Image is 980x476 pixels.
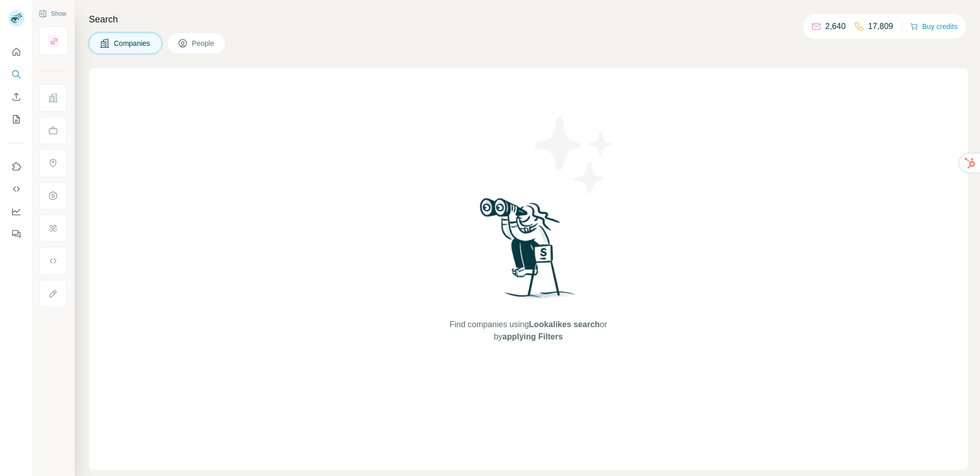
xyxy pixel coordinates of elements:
[910,19,958,34] button: Buy credits
[8,180,24,198] button: Use Surfe API
[447,319,610,343] span: Find companies using or by
[529,320,600,329] span: Lookalikes search
[8,65,24,84] button: Search
[8,202,24,221] button: Dashboard
[825,20,846,33] p: 2,640
[89,12,968,27] h4: Search
[8,225,24,243] button: Feedback
[8,43,24,61] button: Quick start
[8,157,24,176] button: Use Surfe on LinkedIn
[114,38,151,48] span: Companies
[32,6,73,21] button: Show
[868,20,893,33] p: 17,809
[8,88,24,106] button: Enrich CSV
[192,38,215,48] span: People
[502,332,562,341] span: applying Filters
[475,195,581,309] img: Surfe Illustration - Woman searching with binoculars
[8,110,24,128] button: My lists
[528,109,620,201] img: Surfe Illustration - Stars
